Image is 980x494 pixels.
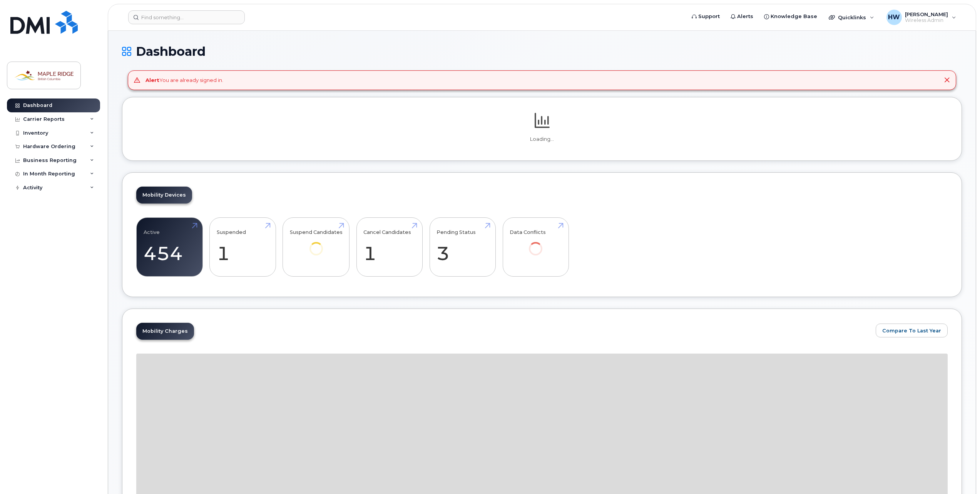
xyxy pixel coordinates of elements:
[122,45,962,58] h1: Dashboard
[136,187,192,204] a: Mobility Devices
[290,222,343,266] a: Suspend Candidates
[144,222,196,272] a: Active 454
[145,77,223,84] div: You are already signed in.
[136,136,948,143] p: Loading...
[136,323,194,340] a: Mobility Charges
[876,324,948,337] button: Compare To Last Year
[436,222,488,272] a: Pending Status 3
[363,222,415,272] a: Cancel Candidates 1
[145,77,159,83] strong: Alert
[882,327,941,334] span: Compare To Last Year
[510,222,562,266] a: Data Conflicts
[217,222,269,272] a: Suspended 1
